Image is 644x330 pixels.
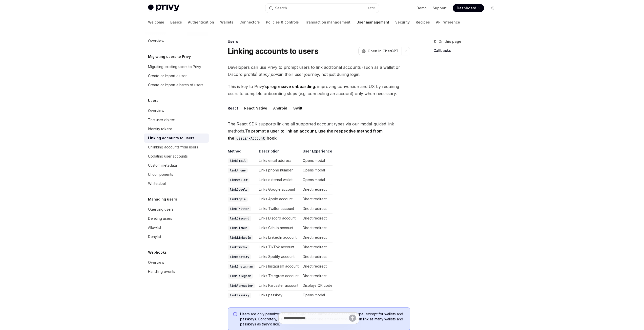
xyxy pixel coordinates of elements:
code: linkPhone [228,168,248,173]
code: linkEmail [228,158,248,163]
code: linkLinkedIn [228,235,253,240]
td: Links Apple account [257,194,301,204]
div: The user object [148,117,175,123]
a: Whitelabel [144,179,209,188]
a: Transaction management [305,16,350,28]
code: linkTwitter [228,206,251,211]
td: Links phone number [257,166,301,175]
td: Links Google account [257,185,301,194]
td: Direct redirect [301,194,333,204]
div: Create or import a batch of users [148,82,203,88]
td: Links Twitter account [257,204,301,214]
button: React [228,102,238,114]
button: React Native [244,102,267,114]
div: Whitelabel [148,181,166,187]
a: Handling events [144,267,209,276]
img: light logo [148,5,179,12]
div: Linking accounts to users [148,135,195,141]
code: linkWallet [228,178,250,183]
td: Links external wallet [257,175,301,185]
a: Denylist [144,232,209,241]
a: Security [395,16,410,28]
span: Dashboard [457,6,476,11]
a: Migrating existing users to Privy [144,62,209,71]
span: Open in ChatGPT [368,49,399,54]
code: linkDiscord [228,216,251,221]
td: Direct redirect [301,271,333,281]
h1: Linking accounts to users [228,47,318,56]
td: Direct redirect [301,185,333,194]
td: Opens modal [301,175,333,185]
td: Displays QR code [301,281,333,291]
strong: To prompt a user to link an account, use the respective method from the hook: [228,128,383,141]
td: Direct redirect [301,204,333,214]
a: Create or import a batch of users [144,80,209,90]
em: any point [262,72,280,77]
div: Deleting users [148,215,172,222]
input: Ask a question... [284,313,349,324]
td: Links email address [257,156,301,166]
code: linkSpotify [228,254,251,259]
h5: Webhooks [148,249,167,255]
code: useLinkAccount [234,136,267,141]
div: Users [228,39,410,44]
td: Opens modal [301,156,333,166]
code: linkFarcaster [228,283,255,288]
a: Demo [417,6,427,11]
td: Links LinkedIn account [257,233,301,243]
button: Search...CtrlK [265,4,379,13]
td: Direct redirect [301,214,333,223]
code: linkGithub [228,226,250,231]
a: Callbacks [433,47,500,55]
td: Direct redirect [301,223,333,233]
code: linkGoogle [228,187,250,192]
td: Direct redirect [301,243,333,252]
a: Unlinking accounts from users [144,143,209,152]
div: Create or import a user [148,73,187,79]
th: Description [257,149,301,156]
h5: Managing users [148,196,177,202]
div: Overview [148,38,164,44]
td: Links TikTok account [257,243,301,252]
td: Links Spotify account [257,252,301,262]
code: linkPasskey [228,293,251,298]
div: Unlinking accounts from users [148,144,198,150]
div: Overview [148,108,164,114]
a: Overview [144,106,209,115]
td: Links Github account [257,223,301,233]
a: Support [433,6,447,11]
td: Links passkey [257,291,301,300]
td: Links Instagram account [257,262,301,271]
a: Overview [144,258,209,267]
span: On this page [439,38,461,45]
a: Overview [144,36,209,46]
span: Developers can use Privy to prompt users to link additional accounts (such as a wallet or Discord... [228,64,410,78]
a: Recipes [416,16,430,28]
a: Identity tokens [144,124,209,134]
div: Denylist [148,234,161,240]
h5: Users [148,98,158,104]
th: User Experience [301,149,333,156]
a: API reference [436,16,460,28]
a: Dashboard [453,4,484,12]
div: Search... [275,5,289,11]
a: Authentication [188,16,214,28]
code: linkApple [228,197,248,202]
code: linkInstagram [228,264,255,269]
div: Handling events [148,269,175,275]
div: Custom metadata [148,162,177,168]
code: linkTelegram [228,274,253,279]
td: Direct redirect [301,252,333,262]
a: Querying users [144,205,209,214]
td: Opens modal [301,166,333,175]
td: Direct redirect [301,233,333,243]
div: Allowlist [148,225,161,231]
button: Swift [293,102,302,114]
a: Linking accounts to users [144,134,209,143]
div: Updating user accounts [148,153,188,159]
button: Open in ChatGPT [358,47,402,55]
button: Toggle dark mode [488,4,496,12]
a: User management [357,16,389,28]
a: Connectors [239,16,260,28]
div: UI components [148,171,173,178]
